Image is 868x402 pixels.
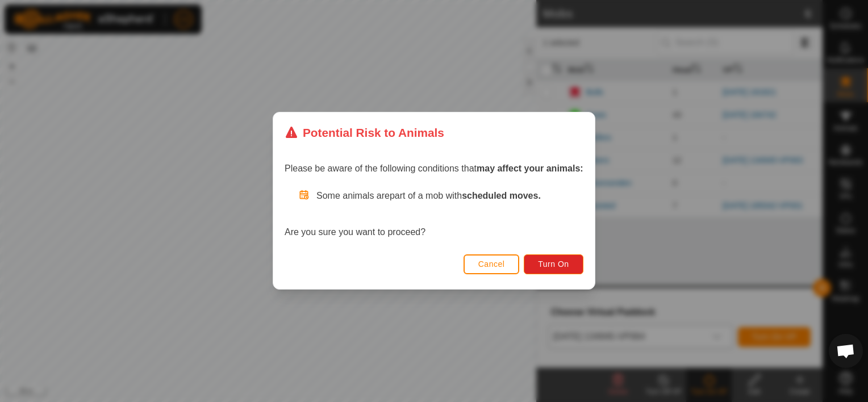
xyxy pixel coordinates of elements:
[462,191,541,201] strong: scheduled moves.
[285,164,583,174] span: Please be aware of the following conditions that
[316,190,583,203] p: Some animals are
[285,190,583,240] div: Are you sure you want to proceed?
[390,191,541,201] span: part of a mob with
[539,260,569,269] span: Turn On
[477,164,583,174] strong: may affect your animals:
[478,260,505,269] span: Cancel
[524,254,583,274] button: Turn On
[464,254,520,274] button: Cancel
[285,124,444,141] div: Potential Risk to Animals
[829,334,863,368] div: Open chat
